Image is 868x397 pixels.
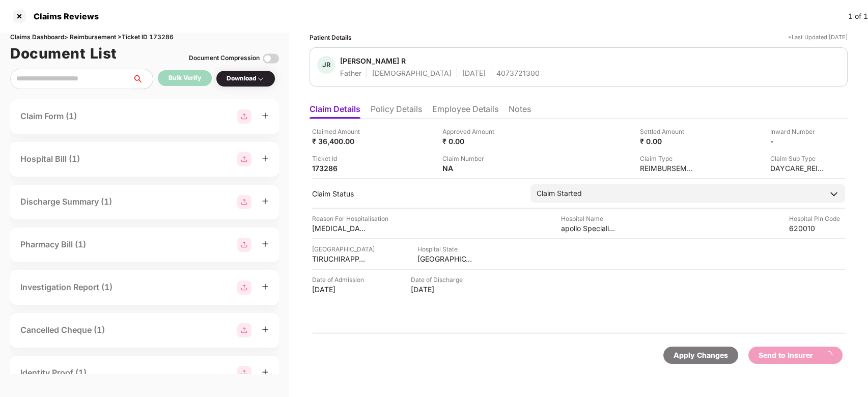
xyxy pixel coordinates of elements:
img: svg+xml;base64,PHN2ZyBpZD0iR3JvdXBfMjg4MTMiIGRhdGEtbmFtZT0iR3JvdXAgMjg4MTMiIHhtbG5zPSJodHRwOi8vd3... [237,195,251,209]
div: Cancelled Cheque (1) [20,324,105,336]
li: Employee Details [432,104,498,119]
div: Claim Number [442,154,498,163]
img: svg+xml;base64,PHN2ZyBpZD0iR3JvdXBfMjg4MTMiIGRhdGEtbmFtZT0iR3JvdXAgMjg4MTMiIHhtbG5zPSJodHRwOi8vd3... [237,323,251,337]
span: plus [262,155,269,162]
div: TIRUCHIRAPPALLI [312,254,368,264]
div: Ticket Id [312,154,368,163]
span: plus [262,283,269,290]
div: Pharmacy Bill (1) [20,238,86,251]
img: svg+xml;base64,PHN2ZyBpZD0iVG9nZ2xlLTMyeDMyIiB4bWxucz0iaHR0cDovL3d3dy53My5vcmcvMjAwMC9zdmciIHdpZH... [263,50,279,67]
div: Document Compression [189,53,260,63]
div: 620010 [789,223,845,233]
div: NA [442,163,498,173]
img: svg+xml;base64,PHN2ZyBpZD0iR3JvdXBfMjg4MTMiIGRhdGEtbmFtZT0iR3JvdXAgMjg4MTMiIHhtbG5zPSJodHRwOi8vd3... [237,366,251,380]
div: Claim Type [640,154,696,163]
div: Claim Sub Type [770,154,826,163]
span: plus [262,368,269,376]
div: 4073721300 [496,68,540,78]
div: Investigation Report (1) [20,281,113,294]
div: Reason For Hospitalisation [312,214,388,223]
h1: Document List [10,42,117,65]
div: Claims Reviews [27,11,99,21]
div: ₹ 0.00 [442,136,498,146]
div: - [770,136,826,146]
div: [GEOGRAPHIC_DATA] [312,244,375,254]
div: [DATE] [411,285,467,294]
span: plus [262,240,269,247]
div: Claim Form (1) [20,110,77,123]
div: Bulk Verify [169,73,201,83]
div: [GEOGRAPHIC_DATA] [417,254,473,264]
div: Apply Changes [674,350,728,361]
img: downArrowIcon [829,189,839,199]
div: Patient Details [310,33,352,42]
div: Father [340,68,361,78]
div: 173286 [312,163,368,173]
img: svg+xml;base64,PHN2ZyBpZD0iR3JvdXBfMjg4MTMiIGRhdGEtbmFtZT0iR3JvdXAgMjg4MTMiIHhtbG5zPSJodHRwOi8vd3... [237,152,251,166]
div: JR [317,56,335,74]
div: Hospital Name [561,214,617,223]
img: svg+xml;base64,PHN2ZyBpZD0iR3JvdXBfMjg4MTMiIGRhdGEtbmFtZT0iR3JvdXAgMjg4MTMiIHhtbG5zPSJodHRwOi8vd3... [237,238,251,252]
div: Download [227,74,265,83]
div: Date of Admission [312,275,368,285]
div: [DATE] [312,285,368,294]
div: DAYCARE_REIMBURSEMENT [770,163,826,173]
div: Approved Amount [442,127,498,136]
span: plus [262,197,269,205]
span: plus [262,112,269,119]
div: REIMBURSEMENT [640,163,696,173]
div: Claimed Amount [312,127,368,136]
span: search [132,75,153,83]
div: Settled Amount [640,127,696,136]
div: Claims Dashboard > Reimbursement > Ticket ID 173286 [10,33,279,42]
div: Claim Status [312,189,520,198]
div: [MEDICAL_DATA] [312,223,368,233]
div: ₹ 0.00 [640,136,696,146]
li: Notes [509,104,531,119]
div: [DATE] [462,68,486,78]
div: *Last Updated [DATE] [788,33,848,42]
div: Hospital State [417,244,473,254]
div: [PERSON_NAME] R [340,56,406,66]
li: Policy Details [371,104,422,119]
img: svg+xml;base64,PHN2ZyBpZD0iR3JvdXBfMjg4MTMiIGRhdGEtbmFtZT0iR3JvdXAgMjg4MTMiIHhtbG5zPSJodHRwOi8vd3... [237,109,251,124]
div: Discharge Summary (1) [20,195,112,208]
div: Date of Discharge [411,275,467,285]
div: [DEMOGRAPHIC_DATA] [372,68,452,78]
div: Send to Insurer [759,350,832,361]
img: svg+xml;base64,PHN2ZyBpZD0iRHJvcGRvd24tMzJ4MzIiIHhtbG5zPSJodHRwOi8vd3d3LnczLm9yZy8yMDAwL3N2ZyIgd2... [257,75,265,83]
li: Claim Details [310,104,360,119]
div: Hospital Bill (1) [20,153,80,165]
span: plus [262,326,269,333]
div: Claim Started [537,188,582,199]
div: Hospital Pin Code [789,214,845,223]
div: Identity Proof (1) [20,366,87,379]
span: loading [823,350,833,360]
div: Inward Number [770,127,826,136]
button: search [132,69,153,89]
div: 1 of 1 [848,11,868,22]
img: svg+xml;base64,PHN2ZyBpZD0iR3JvdXBfMjg4MTMiIGRhdGEtbmFtZT0iR3JvdXAgMjg4MTMiIHhtbG5zPSJodHRwOi8vd3... [237,280,251,295]
div: apollo Speciality hospital [561,223,617,233]
div: ₹ 36,400.00 [312,136,368,146]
